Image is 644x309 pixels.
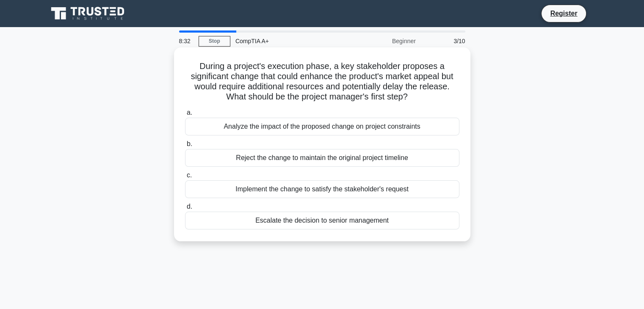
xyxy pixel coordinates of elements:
[199,36,230,47] a: Stop
[187,203,192,210] span: d.
[187,171,192,179] span: c.
[174,33,199,50] div: 8:32
[187,140,192,147] span: b.
[185,118,459,135] div: Analyze the impact of the proposed change on project constraints
[545,8,582,19] a: Register
[187,109,192,116] span: a.
[185,212,459,229] div: Escalate the decision to senior management
[230,33,347,50] div: CompTIA A+
[421,33,470,50] div: 3/10
[185,180,459,198] div: Implement the change to satisfy the stakeholder's request
[347,33,421,50] div: Beginner
[184,61,460,102] h5: During a project's execution phase, a key stakeholder proposes a significant change that could en...
[185,149,459,167] div: Reject the change to maintain the original project timeline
